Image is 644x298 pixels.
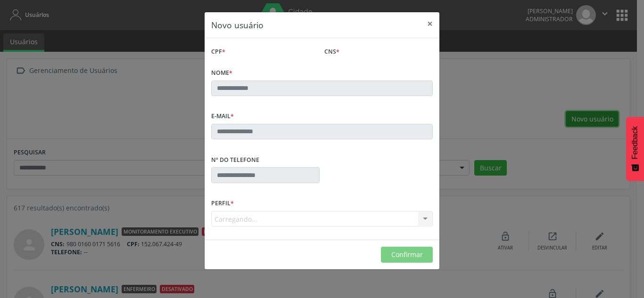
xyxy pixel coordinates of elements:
span: Confirmar [391,250,423,259]
label: Nome [211,66,232,81]
h5: Novo usuário [211,19,264,31]
label: CPF [211,45,225,59]
label: CNS [324,45,339,59]
label: E-mail [211,109,234,124]
span: Feedback [631,126,639,159]
button: Confirmar [381,247,433,263]
label: Nº do Telefone [211,153,259,167]
button: Close [421,12,439,35]
button: Feedback - Mostrar pesquisa [626,117,644,181]
label: Perfil [211,196,234,211]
